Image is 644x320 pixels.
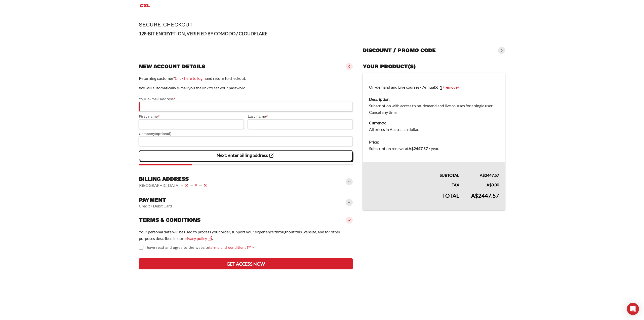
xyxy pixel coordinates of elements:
[409,146,414,151] span: A$
[248,114,353,119] label: Last name
[139,245,143,250] input: I have read and agree to the websiteterms and conditions *
[183,236,212,241] a: privacy policy
[363,179,465,188] th: Tax
[175,76,206,81] a: Click here to login
[627,303,639,315] div: Open Intercom Messenger
[139,114,244,119] label: First name
[139,196,172,203] h3: Payment
[139,229,353,242] p: Your personal data will be used to process your order, support your experience throughout this we...
[471,192,478,199] span: A$
[369,96,499,102] dt: Description:
[155,132,171,136] span: (optional)
[363,47,436,54] h3: Discount / promo code
[471,192,499,199] bdi: 2447.57
[363,162,465,179] th: Subtotal
[139,203,172,208] vaadin-horizontal-layout: Credit / Debit Card
[139,175,208,183] h3: Billing address
[252,245,254,250] abbr: required
[139,63,205,70] h3: New account details
[139,75,353,82] p: Returning customer? and return to checkout.
[139,258,353,269] button: Get access now
[480,173,499,177] bdi: 2447.57
[409,146,428,151] bdi: 2447.57
[369,126,499,133] dd: All prices in Australian dollar.
[363,73,505,136] td: On-demand and Live courses - Annual
[487,182,499,187] bdi: 0.00
[139,131,353,137] label: Company
[139,182,208,188] vaadin-horizontal-layout: [GEOGRAPHIC_DATA] — — —
[145,245,251,250] span: I have read and agree to the website
[429,146,438,151] span: / year
[480,173,485,177] span: A$
[369,146,439,151] span: Subscription renews at .
[369,120,499,126] dt: Currency:
[139,31,267,36] strong: 128-BIT ENCRYPTION, VERIFIED BY COMODO / CLOUDFLARE
[443,84,459,89] a: (remove)
[369,139,499,145] dt: Price:
[139,85,353,91] p: We will automatically e-mail you the link to set your password.
[139,217,200,224] h3: Terms & conditions
[435,84,442,91] strong: × 1
[363,188,465,210] th: Total
[209,245,251,250] a: terms and conditions
[487,182,492,187] span: A$
[139,96,353,102] label: Your e-mail address
[139,150,353,161] vaadin-button: Next: enter billing address
[369,102,499,116] dd: Subscription with access to on-demand and live courses for a single user. Cancel any time.
[139,21,505,28] h1: Secure Checkout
